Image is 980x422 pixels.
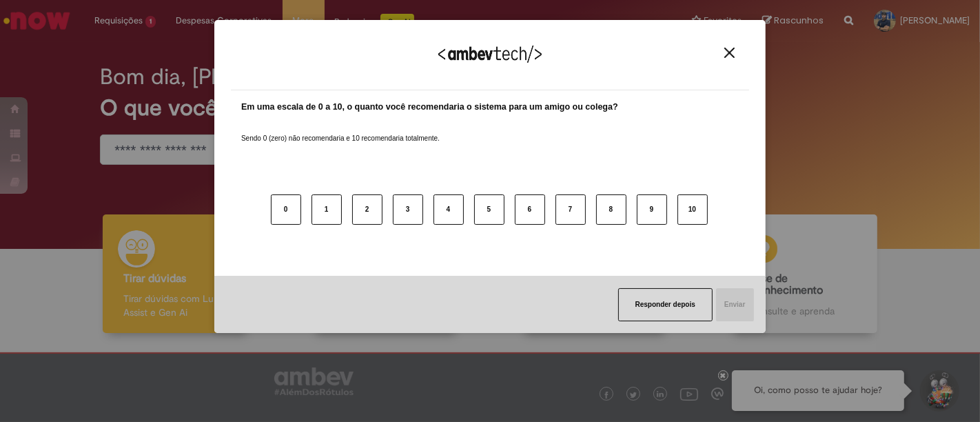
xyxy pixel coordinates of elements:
[438,46,542,63] img: Logo Ambevtech
[241,101,618,114] label: Em uma escala de 0 a 10, o quanto você recomendaria o sistema para um amigo ou colega?
[393,194,423,225] button: 3
[677,194,708,225] button: 10
[515,194,545,225] button: 6
[241,117,440,143] label: Sendo 0 (zero) não recomendaria e 10 recomendaria totalmente.
[637,194,667,225] button: 9
[555,194,586,225] button: 7
[474,194,504,225] button: 5
[271,194,301,225] button: 0
[720,47,739,59] button: Close
[433,194,464,225] button: 4
[352,194,382,225] button: 2
[618,288,713,321] button: Responder depois
[724,48,735,58] img: Close
[596,194,626,225] button: 8
[312,194,342,225] button: 1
